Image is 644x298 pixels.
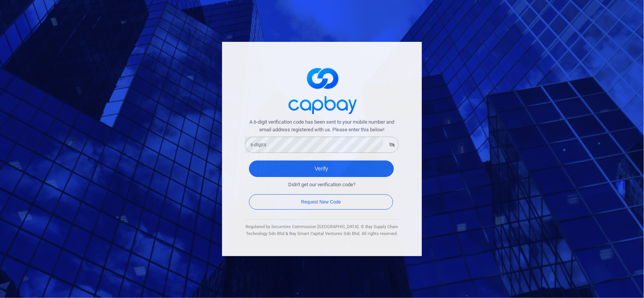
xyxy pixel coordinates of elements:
img: logo [284,61,360,118]
span: Didn't get our verification code? [289,181,356,189]
span: A 6-digit verification code has been sent to your mobile number and email address registered with... [245,118,399,134]
button: Request New Code [249,194,393,210]
div: Regulated by Securities Commission [GEOGRAPHIC_DATA]. © Bay Supply Chain Technology Sdn Bhd & Bay... [245,223,399,237]
button: Verify [249,161,394,177]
